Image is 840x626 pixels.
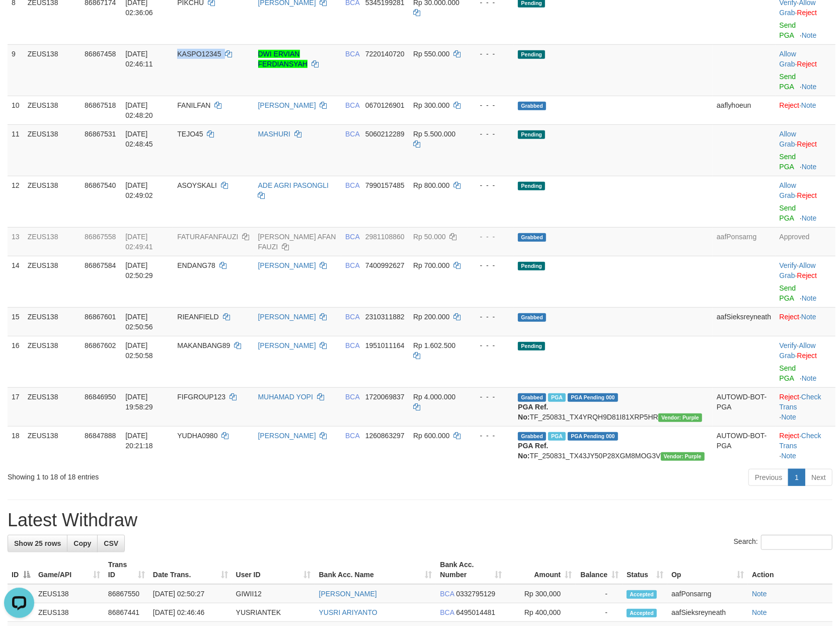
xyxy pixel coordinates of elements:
a: Copy [67,535,98,552]
span: BCA [345,261,359,269]
span: · [780,50,797,68]
th: ID: activate to sort column descending [8,555,34,584]
a: Note [801,313,816,321]
a: Allow Grab [780,341,816,360]
span: [DATE] 02:49:02 [125,181,153,199]
a: Send PGA [780,153,796,171]
td: · · [776,256,835,307]
span: 86867458 [85,50,116,58]
a: Allow Grab [780,130,796,148]
th: Balance: activate to sort column ascending [576,555,623,584]
span: CSV [104,539,118,547]
a: Show 25 rows [8,535,67,552]
span: Vendor URL: https://trx4.1velocity.biz [661,452,705,461]
h1: Latest Withdraw [8,510,832,530]
td: · [776,96,835,124]
span: Grabbed [518,233,546,242]
td: aafPonsarng [667,584,748,603]
td: - [576,603,623,622]
span: BCA [440,608,454,616]
td: aaflyhoeun [713,96,776,124]
td: aafSieksreyneath [713,307,776,336]
span: Copy 1260863297 to clipboard [365,432,405,440]
td: ZEUS138 [34,603,104,622]
a: Note [802,31,817,39]
a: 1 [788,469,805,486]
span: BCA [345,432,359,440]
span: Grabbed [518,313,546,322]
span: Copy 2981108860 to clipboard [365,233,405,241]
span: FATURAFANFAUZI [177,233,238,241]
span: Vendor URL: https://trx4.1velocity.biz [658,413,702,422]
a: [PERSON_NAME] [319,590,377,598]
td: ZEUS138 [24,227,81,256]
td: 86867441 [104,603,149,622]
a: [PERSON_NAME] [258,313,316,321]
button: Open LiveChat chat widget [4,4,34,34]
td: GIWII12 [232,584,315,603]
span: Marked by aafnoeunsreypich [548,432,566,441]
span: 86867584 [85,261,116,269]
div: Showing 1 to 18 of 18 entries [8,468,342,482]
span: BCA [440,590,454,598]
span: MAKANBANG89 [177,341,230,350]
a: Note [781,452,796,460]
span: PGA Pending [568,393,618,402]
a: Verify [780,341,797,350]
a: Reject [797,271,817,280]
span: Pending [518,50,545,59]
a: MASHURI [258,130,291,138]
span: 86867601 [85,313,116,321]
span: BCA [345,313,359,321]
div: - - - [472,340,510,351]
td: 15 [8,307,24,336]
span: [DATE] 20:21:18 [125,432,153,450]
span: Rp 700.000 [413,261,449,269]
span: [DATE] 02:50:56 [125,313,153,331]
a: Reject [797,352,817,360]
span: FANILFAN [177,101,210,109]
span: [DATE] 02:48:20 [125,101,153,119]
span: Rp 5.500.000 [413,130,455,138]
td: TF_250831_TX43JY50P28XGM8MOG3V [514,426,713,465]
span: Copy 1951011164 to clipboard [365,341,405,350]
a: Allow Grab [780,181,796,199]
td: aafSieksreyneath [667,603,748,622]
td: 14 [8,256,24,307]
a: Note [802,374,817,382]
span: Copy 7990157485 to clipboard [365,181,405,189]
th: Bank Acc. Number: activate to sort column ascending [436,555,506,584]
span: Rp 50.000 [413,233,446,241]
span: ASOYSKALI [177,181,217,189]
b: PGA Ref. No: [518,442,548,460]
span: · [780,341,816,360]
a: [PERSON_NAME] [258,341,316,350]
td: · · [776,387,835,426]
th: Action [748,555,832,584]
a: YUSRI ARIYANTO [319,608,377,616]
th: Trans ID: activate to sort column ascending [104,555,149,584]
a: Send PGA [780,73,796,91]
span: [DATE] 19:58:29 [125,393,153,411]
td: [DATE] 02:50:27 [149,584,232,603]
a: [PERSON_NAME] AFAN FAUZI [258,233,336,251]
span: 86867531 [85,130,116,138]
div: - - - [472,260,510,270]
td: Rp 300,000 [506,584,576,603]
td: Rp 400,000 [506,603,576,622]
span: 86867558 [85,233,116,241]
span: BCA [345,393,359,401]
span: [DATE] 02:49:41 [125,233,153,251]
td: AUTOWD-BOT-PGA [713,387,776,426]
span: Copy 7220140720 to clipboard [365,50,405,58]
div: - - - [472,180,510,190]
td: ZEUS138 [24,336,81,387]
span: KASPO12345 [177,50,221,58]
span: FIFGROUP123 [177,393,225,401]
span: YUDHA0980 [177,432,217,440]
div: - - - [472,49,510,59]
span: Pending [518,342,545,351]
th: User ID: activate to sort column ascending [232,555,315,584]
span: [DATE] 02:50:58 [125,341,153,360]
span: · [780,181,797,199]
